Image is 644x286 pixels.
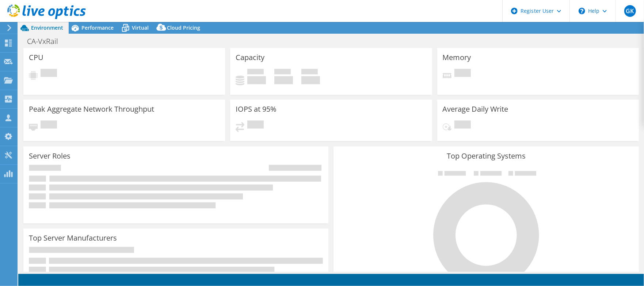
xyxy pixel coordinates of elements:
[454,120,471,130] span: Pending
[29,105,154,113] h3: Peak Aggregate Network Throughput
[301,76,320,84] h4: 0 GiB
[236,105,277,113] h3: IOPS at 95%
[81,24,114,31] span: Performance
[624,5,636,17] span: GK
[29,53,43,62] h3: CPU
[247,120,264,130] span: Pending
[29,234,117,242] h3: Top Server Manufacturers
[29,152,71,160] h3: Server Roles
[247,76,266,84] h4: 0 GiB
[443,53,471,62] h3: Memory
[41,69,57,79] span: Pending
[24,37,69,45] h1: CA-VxRail
[454,69,471,79] span: Pending
[274,76,293,84] h4: 0 GiB
[236,53,264,62] h3: Capacity
[31,24,63,31] span: Environment
[247,69,264,76] span: Used
[41,120,57,130] span: Pending
[579,8,585,14] svg: \n
[443,105,508,113] h3: Average Daily Write
[301,69,318,76] span: Total
[132,24,149,31] span: Virtual
[339,152,633,160] h3: Top Operating Systems
[167,24,200,31] span: Cloud Pricing
[274,69,291,76] span: Free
